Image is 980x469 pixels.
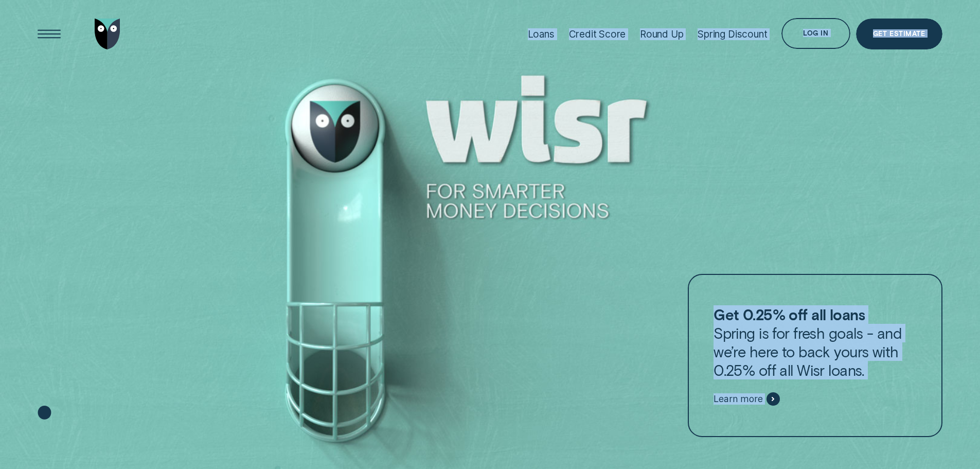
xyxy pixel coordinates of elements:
[781,18,850,49] button: Log in
[640,28,684,40] div: Round Up
[856,19,942,49] a: Get Estimate
[714,305,916,379] p: Spring is for fresh goals - and we’re here to back yours with 0.25% off all Wisr loans.
[569,28,626,40] div: Credit Score
[698,28,767,40] div: Spring Discount
[95,19,120,49] img: Wisr
[34,19,65,49] button: Open Menu
[688,274,942,438] a: Get 0.25% off all loansSpring is for fresh goals - and we’re here to back yours with 0.25% off al...
[714,305,865,323] strong: Get 0.25% off all loans
[528,28,555,40] div: Loans
[714,393,762,405] span: Learn more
